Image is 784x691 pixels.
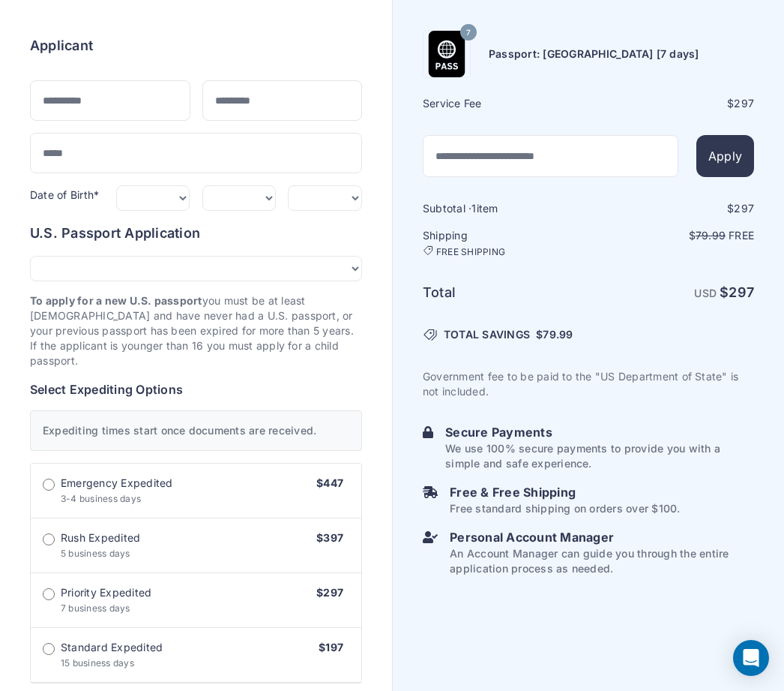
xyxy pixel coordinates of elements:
[489,47,699,62] h6: Passport: [GEOGRAPHIC_DATA] [7 days]
[590,96,754,111] div: $
[696,135,754,177] button: Apply
[61,657,134,668] span: 15 business days
[30,188,99,201] label: Date of Birth*
[423,201,587,216] h6: Subtotal · item
[729,284,754,300] span: 297
[444,327,530,342] span: TOTAL SAVINGS
[436,246,505,258] span: FREE SHIPPING
[466,23,471,42] span: 7
[733,640,769,676] div: Open Intercom Messenger
[450,501,680,516] p: Free standard shipping on orders over $100.
[61,493,141,504] span: 3-4 business days
[445,423,754,441] h6: Secure Payments
[450,483,680,501] h6: Free & Free Shipping
[423,31,470,77] img: Product Name
[316,531,343,544] span: $397
[61,585,151,600] span: Priority Expedited
[30,410,362,451] div: Expediting times start once documents are received.
[30,35,93,56] h6: Applicant
[590,228,754,243] p: $
[729,229,754,242] span: Free
[319,641,343,653] span: $197
[30,294,202,307] strong: To apply for a new U.S. passport
[694,287,717,299] span: USD
[30,293,362,368] p: you must be at least [DEMOGRAPHIC_DATA] and have never had a U.S. passport, or your previous pass...
[696,229,726,242] span: 79.99
[30,223,362,244] h6: U.S. Passport Application
[316,586,343,599] span: $297
[61,530,140,545] span: Rush Expedited
[450,528,754,546] h6: Personal Account Manager
[61,640,163,655] span: Standard Expedited
[423,96,587,111] h6: Service Fee
[61,548,130,559] span: 5 business days
[734,97,754,110] span: 297
[445,441,754,471] p: We use 100% secure payments to provide you with a simple and safe experience.
[734,202,754,215] span: 297
[61,602,130,614] span: 7 business days
[450,546,754,576] p: An Account Manager can guide you through the entire application process as needed.
[61,476,173,491] span: Emergency Expedited
[423,228,587,258] h6: Shipping
[423,282,587,303] h6: Total
[590,201,754,216] div: $
[30,380,362,398] h6: Select Expediting Options
[720,284,754,300] strong: $
[423,369,754,399] p: Government fee to be paid to the "US Department of State" is not included.
[536,327,573,342] span: $
[543,328,573,341] span: 79.99
[471,202,476,215] span: 1
[316,476,343,489] span: $447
